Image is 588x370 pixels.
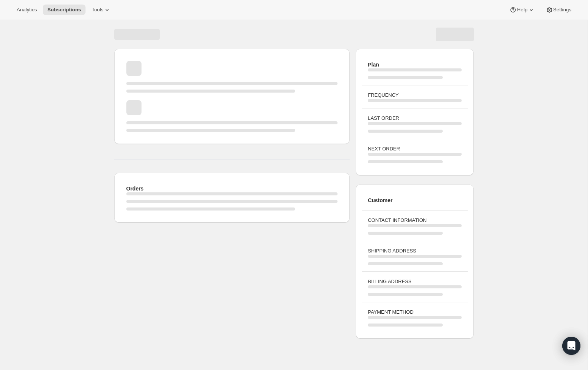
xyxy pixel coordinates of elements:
[368,217,461,224] h3: CONTACT INFORMATION
[368,278,461,285] h3: BILLING ADDRESS
[126,185,338,192] h2: Orders
[12,5,41,15] button: Analytics
[105,20,483,342] div: Page loading
[87,5,115,15] button: Tools
[368,91,461,99] h3: FREQUENCY
[505,5,539,15] button: Help
[368,308,461,316] h3: PAYMENT METHOD
[368,145,461,153] h3: NEXT ORDER
[17,7,37,13] span: Analytics
[562,337,580,355] div: Open Intercom Messenger
[368,247,461,255] h3: SHIPPING ADDRESS
[368,61,461,68] h2: Plan
[368,197,461,204] h2: Customer
[541,5,576,15] button: Settings
[43,5,86,15] button: Subscriptions
[47,7,81,13] span: Subscriptions
[368,115,461,122] h3: LAST ORDER
[553,7,571,13] span: Settings
[517,7,527,13] span: Help
[92,7,103,13] span: Tools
